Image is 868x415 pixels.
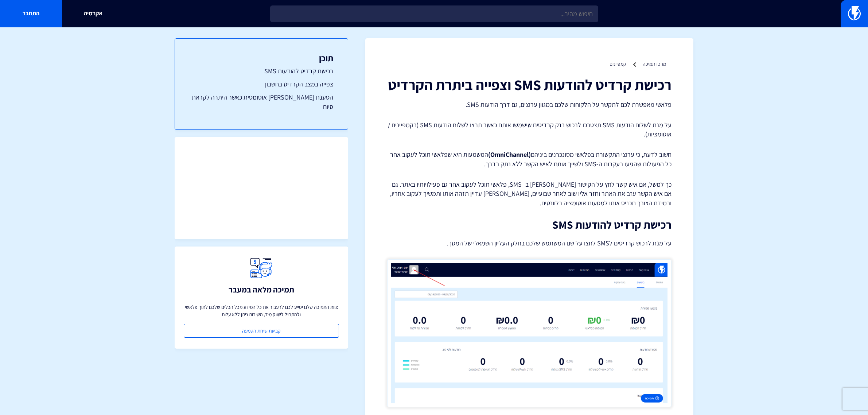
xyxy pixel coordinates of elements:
p: חשוב לדעת, כי ערוצי התקשורת בפלאשי מסונכרנים ביניהם המשמעות היא שפלאשי תוכל לעקוב אחר כל הפעולות ... [387,150,672,168]
a: קביעת שיחת הטמעה [184,324,339,338]
h2: רכישת קרדיט להודעות SMS [387,219,672,231]
a: מרכז תמיכה [643,61,666,67]
input: חיפוש מהיר... [270,5,598,22]
p: פלאשי מאפשרת לכם לתקשר על הלקוחות שלכם במגוון ערוצים, גם דרך הודעות SMS. [387,100,672,109]
a: הטענת [PERSON_NAME] אוטומטית כאשר היתרה לקראת סיום [190,93,333,111]
p: כך למשל, אם איש קשר לחץ על הקישור [PERSON_NAME] ב- SMS, פלאשי תוכל לעקוב אחר גם פעילויותיו באתר. ... [387,180,672,208]
a: קמפיינים [610,61,626,67]
h3: תוכן [190,53,333,63]
a: רכישת קרדיט להודעות SMS [190,66,333,76]
p: על מנת לשלוח הודעות SMS תצטרכו לרכוש בנק קרדיטים שישמשו אותם כאשר תרצו לשלוח הודעות SMS (בקמפייני... [387,120,672,139]
h1: רכישת קרדיט להודעות SMS וצפייה ביתרת הקרדיט [387,77,672,93]
strong: (OmniChannel) [488,150,531,159]
p: על מנת לרכוש קרדיטים לSMS לחצו על שם המשתמש שלכם בחלק העליון השמאלי של המסך. [387,238,672,248]
p: צוות התמיכה שלנו יסייע לכם להעביר את כל המידע מכל הכלים שלכם לתוך פלאשי ולהתחיל לשווק מיד, השירות... [184,303,339,318]
a: צפייה במצב הקרדיט בחשבון [190,79,333,89]
h3: תמיכה מלאה במעבר [229,285,294,294]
